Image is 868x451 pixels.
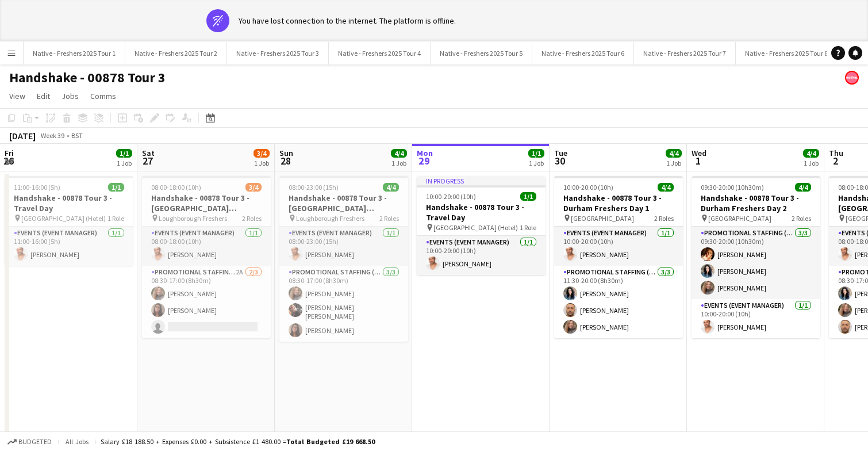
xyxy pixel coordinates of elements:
h3: Handshake - 00878 Tour 3 - [GEOGRAPHIC_DATA] Freshers Day 1 [142,193,271,213]
span: 4/4 [391,149,407,158]
span: 11:00-16:00 (5h) [14,183,60,192]
span: 08:00-18:00 (10h) [151,183,201,192]
app-job-card: 09:30-20:00 (10h30m)4/4Handshake - 00878 Tour 3 - Durham Freshers Day 2 [GEOGRAPHIC_DATA]2 RolesP... [692,176,820,338]
span: [GEOGRAPHIC_DATA] (Hotel) [21,214,106,223]
span: 3/4 [245,183,262,192]
button: Native - Freshers 2025 Tour 8 [736,42,838,64]
span: Sun [279,148,293,158]
app-job-card: 08:00-18:00 (10h)3/4Handshake - 00878 Tour 3 - [GEOGRAPHIC_DATA] Freshers Day 1 Loughborough Fres... [142,176,271,338]
span: 1/1 [520,192,536,201]
button: Budgeted [6,435,53,448]
div: [DATE] [9,130,36,142]
span: [GEOGRAPHIC_DATA] [708,214,771,223]
span: 09:30-20:00 (10h30m) [701,183,764,192]
span: 3/4 [254,149,270,158]
h1: Handshake - 00878 Tour 3 [9,69,166,86]
button: Native - Freshers 2025 Tour 1 [24,42,125,64]
button: Native - Freshers 2025 Tour 3 [227,42,329,64]
div: 1 Job [529,159,544,167]
app-card-role: Promotional Staffing (Brand Ambassadors)2A2/308:30-17:00 (8h30m)[PERSON_NAME][PERSON_NAME] [142,266,271,338]
span: Comms [90,91,116,101]
span: Loughborough Freshers [296,214,364,223]
span: 26 [3,154,14,167]
h3: Handshake - 00878 Tour 3 - [GEOGRAPHIC_DATA] Freshers Day 2 [279,193,408,213]
span: Wed [692,148,706,158]
app-job-card: 11:00-16:00 (5h)1/1Handshake - 00878 Tour 3 - Travel Day [GEOGRAPHIC_DATA] (Hotel)1 RoleEvents (E... [5,176,133,266]
span: 1 [690,154,706,167]
span: Tue [554,148,567,158]
span: 08:00-23:00 (15h) [289,183,339,192]
span: 30 [552,154,567,167]
span: 4/4 [658,183,674,192]
span: 2 Roles [792,214,811,223]
app-card-role: Promotional Staffing (Brand Ambassadors)3/308:30-17:00 (8h30m)[PERSON_NAME][PERSON_NAME] [PERSON_... [279,266,408,342]
h3: Handshake - 00878 Tour 3 - Durham Freshers Day 1 [554,193,683,213]
span: 4/4 [803,149,819,158]
a: Edit [32,89,55,104]
span: 4/4 [666,149,682,158]
span: 4/4 [795,183,811,192]
button: Native - Freshers 2025 Tour 2 [125,42,227,64]
app-card-role: Events (Event Manager)1/110:00-20:00 (10h)[PERSON_NAME] [692,299,820,338]
div: 1 Job [804,159,819,167]
span: View [9,91,25,101]
span: 10:00-20:00 (10h) [563,183,613,192]
span: 1/1 [108,183,124,192]
span: Edit [37,91,50,101]
app-job-card: In progress10:00-20:00 (10h)1/1Handshake - 00878 Tour 3 - Travel Day [GEOGRAPHIC_DATA] (Hotel)1 R... [417,176,546,275]
span: Fri [5,148,14,158]
span: [GEOGRAPHIC_DATA] [571,214,634,223]
span: Mon [417,148,433,158]
span: 2 Roles [242,214,262,223]
div: Salary £18 188.50 + Expenses £0.00 + Subsistence £1 480.00 = [101,437,375,446]
span: 29 [415,154,433,167]
app-card-role: Promotional Staffing (Brand Ambassadors)3/309:30-20:00 (10h30m)[PERSON_NAME][PERSON_NAME][PERSON_... [692,227,820,299]
a: View [5,89,30,104]
h3: Handshake - 00878 Tour 3 - Travel Day [5,193,133,213]
span: 27 [140,154,155,167]
app-card-role: Events (Event Manager)1/110:00-20:00 (10h)[PERSON_NAME] [554,227,683,266]
span: Budgeted [18,438,52,446]
h3: Handshake - 00878 Tour 3 - Durham Freshers Day 2 [692,193,820,213]
div: You have lost connection to the internet. The platform is offline. [239,16,456,26]
span: Jobs [62,91,79,101]
button: Native - Freshers 2025 Tour 4 [329,42,431,64]
div: In progress [417,176,546,185]
span: Sat [142,148,155,158]
a: Jobs [57,89,83,104]
span: 1 Role [107,214,124,223]
span: 2 Roles [654,214,674,223]
div: 1 Job [117,159,132,167]
div: 1 Job [666,159,681,167]
app-card-role: Events (Event Manager)1/108:00-23:00 (15h)[PERSON_NAME] [279,227,408,266]
span: 2 Roles [379,214,399,223]
span: 1/1 [528,149,544,158]
button: Native - Freshers 2025 Tour 7 [634,42,736,64]
app-card-role: Events (Event Manager)1/108:00-18:00 (10h)[PERSON_NAME] [142,227,271,266]
span: 1 Role [520,223,536,232]
h3: Handshake - 00878 Tour 3 - Travel Day [417,202,546,223]
div: 1 Job [391,159,406,167]
div: 1 Job [254,159,269,167]
span: All jobs [63,437,91,446]
span: Loughborough Freshers [159,214,227,223]
app-card-role: Promotional Staffing (Brand Ambassadors)3/311:30-20:00 (8h30m)[PERSON_NAME][PERSON_NAME][PERSON_N... [554,266,683,338]
span: 10:00-20:00 (10h) [426,192,476,201]
app-card-role: Events (Event Manager)1/110:00-20:00 (10h)[PERSON_NAME] [417,236,546,275]
span: Total Budgeted £19 668.50 [286,437,375,446]
span: Week 39 [38,131,67,140]
app-job-card: 08:00-23:00 (15h)4/4Handshake - 00878 Tour 3 - [GEOGRAPHIC_DATA] Freshers Day 2 Loughborough Fres... [279,176,408,342]
app-user-avatar: native Staffing [845,71,859,85]
span: 4/4 [383,183,399,192]
button: Native - Freshers 2025 Tour 5 [431,42,532,64]
app-card-role: Events (Event Manager)1/111:00-16:00 (5h)[PERSON_NAME] [5,227,133,266]
app-job-card: 10:00-20:00 (10h)4/4Handshake - 00878 Tour 3 - Durham Freshers Day 1 [GEOGRAPHIC_DATA]2 RolesEven... [554,176,683,338]
button: Native - Freshers 2025 Tour 6 [532,42,634,64]
div: BST [71,131,83,140]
